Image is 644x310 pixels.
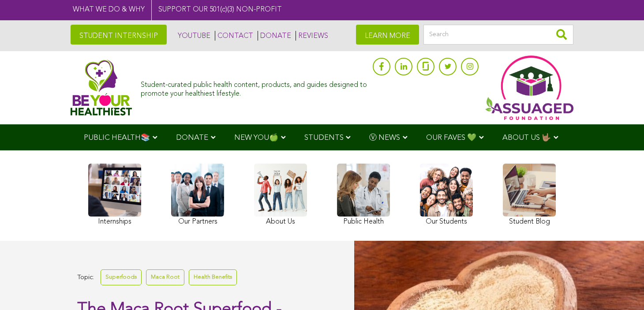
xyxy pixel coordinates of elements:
[146,269,184,285] a: Maca Root
[215,31,253,41] a: CONTACT
[356,25,419,45] a: LEARN MORE
[600,268,644,310] iframe: Chat Widget
[502,134,551,142] span: ABOUT US 🤟🏽
[101,269,142,285] a: Superfoods
[71,124,573,150] div: Navigation Menu
[485,56,573,120] img: Assuaged App
[296,31,328,41] a: REVIEWS
[423,25,573,45] input: Search
[423,62,429,71] img: glassdoor
[176,31,210,41] a: YOUTUBE
[189,269,237,285] a: Health Benefits
[176,134,208,142] span: DONATE
[84,134,150,142] span: PUBLIC HEALTH📚
[71,25,167,45] a: STUDENT INTERNSHIP
[258,31,291,41] a: DONATE
[304,134,344,142] span: STUDENTS
[77,272,94,284] span: Topic:
[234,134,278,142] span: NEW YOU🍏
[369,134,400,142] span: Ⓥ NEWS
[426,134,476,142] span: OUR FAVES 💚
[71,60,132,116] img: Assuaged
[141,77,368,98] div: Student-curated public health content, products, and guides designed to promote your healthiest l...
